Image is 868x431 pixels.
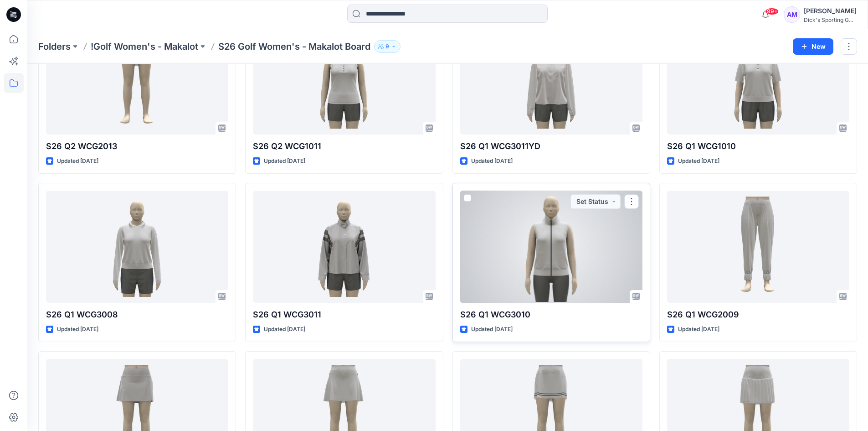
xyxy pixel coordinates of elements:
[218,40,370,53] p: S26 Golf Women's - Makalot Board
[678,325,719,334] p: Updated [DATE]
[253,308,435,321] p: S26 Q1 WCG3011
[460,140,642,153] p: S26 Q1 WCG3011YD
[46,191,228,303] a: S26 Q1 WCG3008
[667,191,849,303] a: S26 Q1 WCG2009
[264,325,305,334] p: Updated [DATE]
[784,6,800,23] div: AM
[46,308,228,321] p: S26 Q1 WCG3008
[253,191,435,303] a: S26 Q1 WCG3011
[57,325,98,334] p: Updated [DATE]
[374,40,401,53] button: 9
[253,140,435,153] p: S26 Q2 WCG1011
[385,42,389,52] p: 9
[804,16,857,23] div: Dick's Sporting G...
[678,156,719,166] p: Updated [DATE]
[667,308,849,321] p: S26 Q1 WCG2009
[46,140,228,153] p: S26 Q2 WCG2013
[57,156,98,166] p: Updated [DATE]
[460,191,642,303] a: S26 Q1 WCG3010
[38,40,71,53] a: Folders
[804,5,857,16] div: [PERSON_NAME]
[471,325,513,334] p: Updated [DATE]
[667,140,849,153] p: S26 Q1 WCG1010
[471,156,513,166] p: Updated [DATE]
[460,22,642,135] a: S26 Q1 WCG3011YD
[46,22,228,135] a: S26 Q2 WCG2013
[793,38,833,55] button: New
[765,8,779,15] span: 99+
[460,308,642,321] p: S26 Q1 WCG3010
[253,22,435,135] a: S26 Q2 WCG1011
[667,22,849,135] a: S26 Q1 WCG1010
[91,40,198,53] a: !Golf Women's - Makalot
[264,156,305,166] p: Updated [DATE]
